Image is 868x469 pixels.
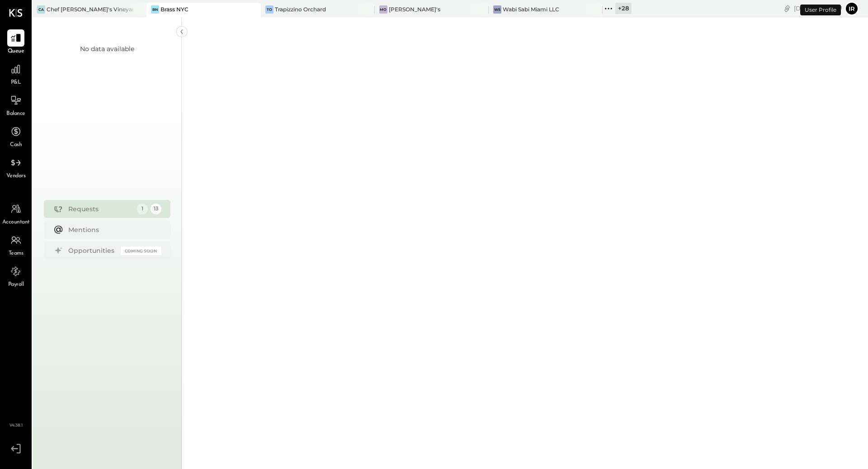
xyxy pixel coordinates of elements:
[0,92,31,118] a: Balance
[11,79,21,87] span: P&L
[160,5,189,13] div: Brass NYC
[800,5,841,15] div: User Profile
[783,4,792,13] div: copy link
[493,5,501,14] div: WS
[10,141,22,149] span: Cash
[0,200,31,227] a: Accountant
[265,5,274,14] div: TO
[379,5,387,14] div: Mo
[68,204,132,213] div: Requests
[68,246,116,255] div: Opportunities
[8,47,24,56] span: Queue
[275,5,326,13] div: Trapizzino Orchard
[6,172,26,180] span: Vendors
[151,5,159,14] div: BN
[6,110,25,118] span: Balance
[0,232,31,258] a: Teams
[68,225,157,234] div: Mentions
[0,61,31,87] a: P&L
[844,1,859,16] button: Ir
[8,281,24,289] span: Payroll
[2,218,30,227] span: Accountant
[9,250,24,258] span: Teams
[121,246,161,255] div: Coming Soon
[37,5,45,14] div: CA
[47,5,133,13] div: Chef [PERSON_NAME]'s Vineyard Restaurant
[0,263,31,289] a: Payroll
[615,3,632,14] div: + 28
[794,4,842,13] div: [DATE]
[389,5,440,13] div: [PERSON_NAME]'s
[80,44,134,53] div: No data available
[137,204,148,214] div: 1
[0,154,31,180] a: Vendors
[151,204,161,214] div: 13
[0,123,31,149] a: Cash
[0,29,31,56] a: Queue
[503,5,559,13] div: Wabi Sabi Miami LLC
